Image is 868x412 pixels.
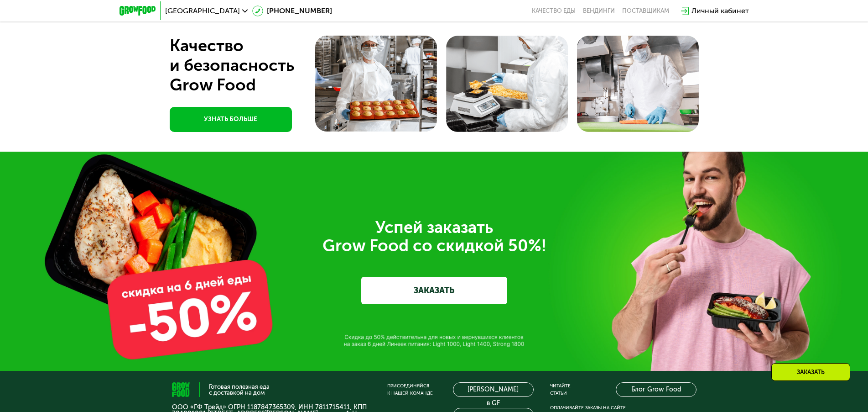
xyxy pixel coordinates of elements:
a: ЗАКАЗАТЬ [361,277,507,304]
div: поставщикам [622,7,669,15]
a: Качество еды [532,7,576,15]
div: Успей заказать Grow Food со скидкой 50%! [179,218,690,255]
span: [GEOGRAPHIC_DATA] [165,7,240,15]
a: Блог Grow Food [616,382,696,397]
div: Читайте статьи [550,382,571,397]
a: [PERSON_NAME] в GF [453,382,534,397]
div: Оплачивайте заказы на сайте [550,404,696,412]
div: Заказать [771,363,850,381]
a: [PHONE_NUMBER] [252,5,332,16]
div: Личный кабинет [691,5,749,16]
div: Присоединяйся к нашей команде [387,382,433,397]
div: Качество и безопасность Grow Food [170,36,328,95]
a: Вендинги [583,7,615,15]
a: УЗНАТЬ БОЛЬШЕ [170,107,292,132]
div: Готовая полезная еда с доставкой на дом [209,384,270,396]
